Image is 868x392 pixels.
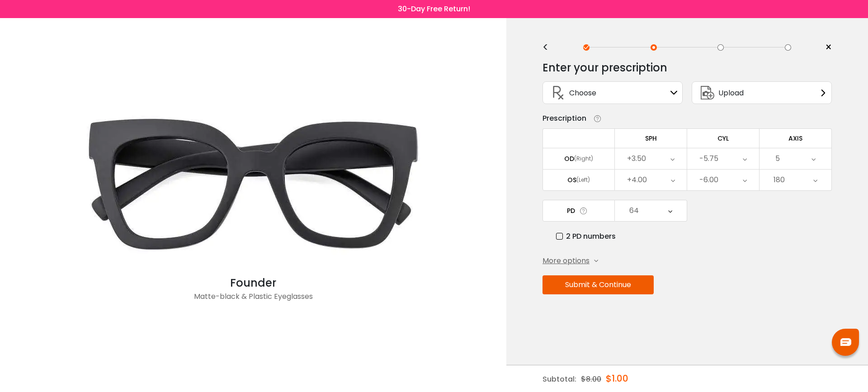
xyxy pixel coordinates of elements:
[542,113,586,124] div: Prescription
[606,365,628,392] div: $1.00
[72,291,434,309] div: Matte-black & Plastic Eyeglasses
[775,150,780,168] div: 5
[818,41,832,54] a: ×
[699,171,718,189] div: -6.00
[687,128,759,148] td: CYL
[718,87,744,99] span: Upload
[627,150,646,168] div: +3.50
[699,150,718,168] div: -5.75
[825,41,832,54] span: ×
[542,44,556,51] div: <
[615,128,687,148] td: SPH
[542,59,667,77] div: Enter your prescription
[556,231,616,242] label: 2 PD numbers
[759,128,832,148] td: AXIS
[627,171,647,189] div: +4.00
[564,155,574,163] div: OD
[774,171,785,189] div: 180
[542,255,590,266] span: More options
[72,275,434,291] div: Founder
[567,176,576,184] div: OS
[569,87,596,99] span: Choose
[629,202,639,220] div: 64
[574,155,593,163] div: (Right)
[72,94,434,275] img: Matte-black Founder - Plastic Eyeglasses
[576,176,590,184] div: (Left)
[542,200,615,222] td: PD
[542,275,654,294] button: Submit & Continue
[840,338,851,346] img: chat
